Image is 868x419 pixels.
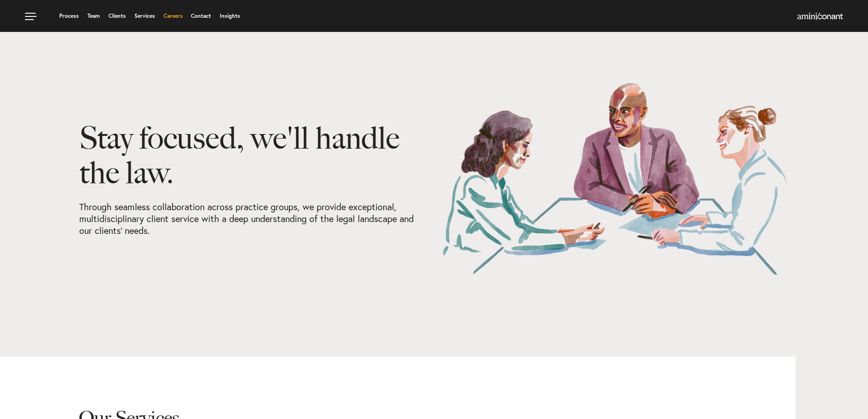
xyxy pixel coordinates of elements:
[59,13,79,19] a: Process
[79,201,427,237] p: Through seamless collaboration across practice groups, we provide exceptional, multidisciplinary ...
[441,82,789,274] img: Our Services
[797,13,843,21] a: Home
[164,13,183,19] a: Careers
[220,13,240,19] a: Insights
[87,13,100,19] a: Team
[134,13,155,19] a: Services
[191,13,211,19] a: Contact
[79,120,427,201] h1: Stay focused, we'll handle the law.
[108,13,126,19] a: Clients
[797,13,843,20] img: Amini & Conant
